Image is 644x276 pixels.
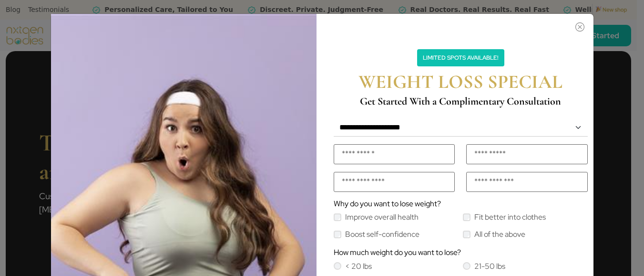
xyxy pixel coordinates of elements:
[345,231,419,238] label: Boost self-confidence
[336,70,586,93] h2: WEIGHT LOSS SPECIAL
[334,200,441,208] label: Why do you want to lose weight?
[474,231,525,238] label: All of the above
[328,19,587,30] button: Close
[336,95,586,107] h4: Get Started With a Complimentary Consultation
[345,213,419,221] label: Improve overall health
[474,263,505,270] label: 21-50 lbs
[417,49,504,66] p: Limited Spots Available!
[345,263,372,270] label: < 20 lbs
[474,213,546,221] label: Fit better into clothes
[334,249,461,256] label: How much weight do you want to lose?
[334,119,588,137] select: Default select example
